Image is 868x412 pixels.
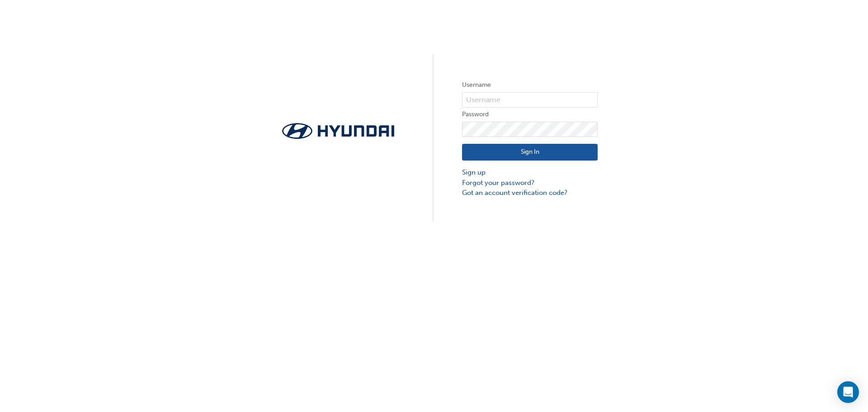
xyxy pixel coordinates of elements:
[462,144,598,161] button: Sign In
[462,80,598,90] label: Username
[837,381,859,403] div: Open Intercom Messenger
[462,178,598,188] a: Forgot your password?
[462,188,598,198] a: Got an account verification code?
[462,109,598,120] label: Password
[462,92,598,108] input: Username
[462,167,598,178] a: Sign up
[270,120,406,142] img: Trak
